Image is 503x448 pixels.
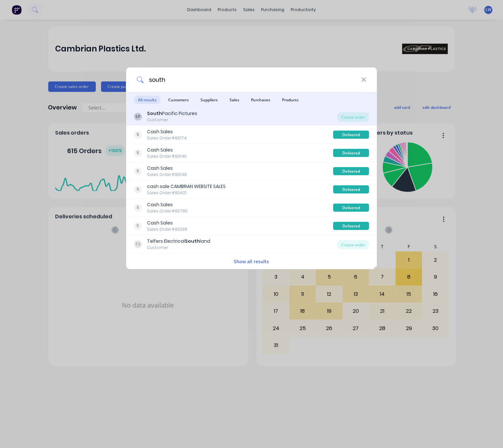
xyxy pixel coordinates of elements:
div: Customer [147,245,210,251]
input: Start typing a customer or supplier name to create a new order... [143,67,361,92]
span: All results [134,96,160,104]
div: Create order [337,112,369,122]
div: Cash Sales [147,147,187,153]
div: Telfers Electrical land [147,238,210,245]
b: South [185,238,200,244]
span: Products [278,96,303,104]
div: Delivered [333,131,369,139]
button: Show all results [232,258,271,265]
div: Create order [337,240,369,249]
div: Sales Order #82338 [147,226,187,232]
div: Cash Sales [147,201,188,208]
div: Cash Sales [147,128,187,135]
div: Pacific Pictures [147,110,197,117]
div: Delivered [333,185,369,194]
div: TS [134,240,142,248]
span: Suppliers [197,96,222,104]
div: Delivered [333,204,369,212]
div: Delivered [333,149,369,157]
div: Delivered [333,222,369,230]
div: Sales Order #83148 [147,172,187,178]
div: Customer [147,117,197,123]
div: Sales Order #82785 [147,208,188,214]
span: Purchases [247,96,274,104]
div: cash sale CAMBRIAN WEBSITE SALES [147,183,226,190]
div: Cash Sales [147,165,187,172]
div: Sales Order #83145 [147,153,187,159]
div: SP [134,113,142,121]
span: Sales [226,96,243,104]
div: Sales Order #83421 [147,190,226,196]
div: Cash Sales [147,220,187,226]
div: Sales Order #83174 [147,135,187,141]
span: Customers [164,96,193,104]
b: South [147,110,162,117]
div: Delivered [333,167,369,175]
